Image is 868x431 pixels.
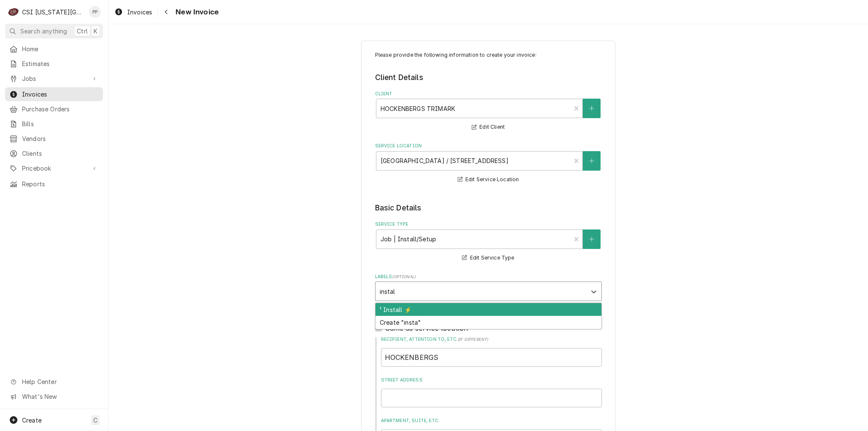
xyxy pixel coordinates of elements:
[375,91,602,97] label: Client
[392,274,416,279] span: ( optional )
[375,202,602,213] legend: Basic Details
[375,221,602,263] div: Service Type
[22,417,42,424] span: Create
[381,417,602,424] label: Apartment, Suite, etc.
[5,24,103,39] button: Search anythingCtrlK
[5,375,103,389] a: Go to Help Center
[22,377,98,386] span: Help Center
[381,377,602,407] div: Street Address
[381,377,602,384] label: Street Address
[22,392,98,401] span: What's New
[5,87,103,101] a: Invoices
[375,143,602,185] div: Service Location
[89,6,101,18] div: PP
[589,236,594,242] svg: Create New Service
[94,27,97,36] span: K
[376,303,601,316] div: ¹ Install ⚡️
[5,57,103,71] a: Estimates
[8,6,19,18] div: C
[470,122,506,133] button: Edit Client
[22,8,84,17] div: CSI [US_STATE][GEOGRAPHIC_DATA]
[589,158,594,164] svg: Create New Location
[22,44,99,53] span: Home
[375,274,602,280] label: Labels
[5,132,103,146] a: Vendors
[22,119,99,128] span: Bills
[381,336,602,366] div: Recipient, Attention To, etc.
[375,221,602,228] label: Service Type
[89,6,101,18] div: Philip Potter's Avatar
[5,146,103,160] a: Clients
[376,316,601,329] div: Create "insta"
[375,51,602,59] p: Please provide the following information to create your invoice:
[5,161,103,175] a: Go to Pricebook
[5,117,103,131] a: Bills
[22,74,86,83] span: Jobs
[5,177,103,191] a: Reports
[8,6,19,18] div: CSI Kansas City's Avatar
[375,91,602,133] div: Client
[22,134,99,143] span: Vendors
[159,5,173,19] button: Navigate back
[20,27,67,36] span: Search anything
[93,416,97,425] span: C
[5,72,103,86] a: Go to Jobs
[461,253,515,263] button: Edit Service Type
[381,336,602,343] label: Recipient, Attention To, etc.
[583,229,601,249] button: Create New Service
[375,143,602,149] label: Service Location
[456,174,520,185] button: Edit Service Location
[583,99,601,118] button: Create New Client
[5,102,103,116] a: Purchase Orders
[589,105,594,111] svg: Create New Client
[583,151,601,171] button: Create New Location
[5,42,103,56] a: Home
[375,72,602,83] legend: Client Details
[5,390,103,403] a: Go to What's New
[22,164,86,173] span: Pricebook
[127,8,152,17] span: Invoices
[22,180,99,188] span: Reports
[111,5,156,19] a: Invoices
[22,105,99,113] span: Purchase Orders
[22,90,99,99] span: Invoices
[173,6,219,18] span: New Invoice
[22,59,99,68] span: Estimates
[77,27,88,36] span: Ctrl
[375,274,602,301] div: Labels
[458,337,488,342] span: ( if different )
[22,149,99,158] span: Clients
